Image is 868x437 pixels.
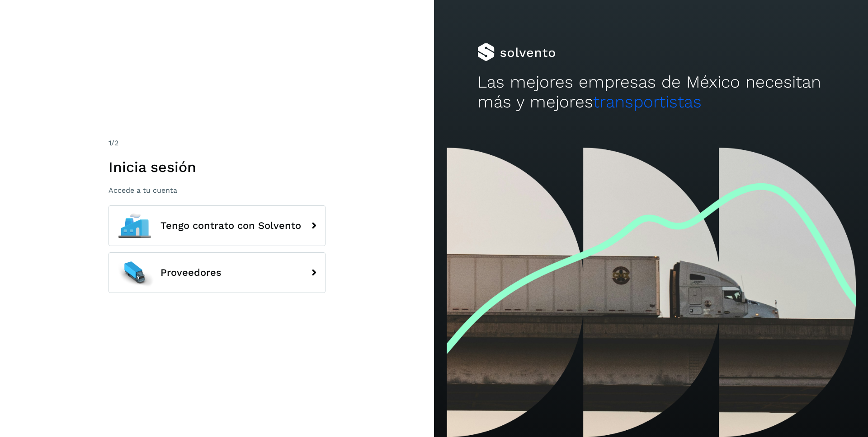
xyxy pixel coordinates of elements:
[108,205,325,246] button: Tengo contrato con Solvento
[108,252,325,293] button: Proveedores
[593,92,702,112] span: transportistas
[160,267,222,278] span: Proveedores
[108,186,325,195] p: Accede a tu cuenta
[160,220,301,231] span: Tengo contrato con Solvento
[477,72,825,112] h2: Las mejores empresas de México necesitan más y mejores
[108,139,111,147] span: 1
[108,158,325,176] h1: Inicia sesión
[108,138,325,149] div: /2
